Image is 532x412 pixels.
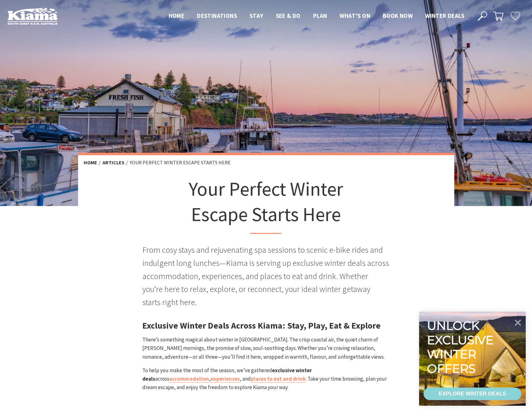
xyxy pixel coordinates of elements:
[276,12,301,19] span: See & Do
[169,375,209,382] strong: accommodation
[130,159,231,167] li: Your Perfect Winter Escape Starts Here
[250,12,263,19] span: Stay
[169,12,185,19] span: Home
[173,176,359,234] h1: Your Perfect Winter Escape Starts Here
[425,12,464,19] span: Winter Deals
[197,12,237,19] span: Destinations
[383,12,413,19] span: Book now
[439,388,506,400] div: EXPLORE WINTER DEALS
[313,12,327,19] span: Plan
[427,319,496,376] div: Unlock exclusive winter offers
[142,367,312,382] strong: exclusive winter deals
[424,388,521,400] a: EXPLORE WINTER DEALS
[142,243,390,309] p: From cosy stays and rejuvenating spa sessions to scenic e-bike rides and indulgent long lunches—K...
[142,366,390,392] p: To help you make the most of the season, we’ve gathered across , , and . Take your time browsing,...
[251,375,306,382] strong: places to eat and drink
[142,320,381,331] strong: Exclusive Winter Deals Across Kiama: Stay, Play, Eat & Explore
[162,11,471,21] nav: Main Menu
[142,335,390,361] p: There’s something magical about winter in [GEOGRAPHIC_DATA]. The crisp coastal air, the quiet cha...
[211,375,240,382] strong: experiences
[84,159,97,166] a: Home
[103,159,124,166] a: Articles
[340,12,370,19] span: What’s On
[8,8,58,25] img: Kiama Logo
[251,375,306,383] a: places to eat and drink
[169,375,209,383] a: accommodation
[211,375,240,383] a: experiences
